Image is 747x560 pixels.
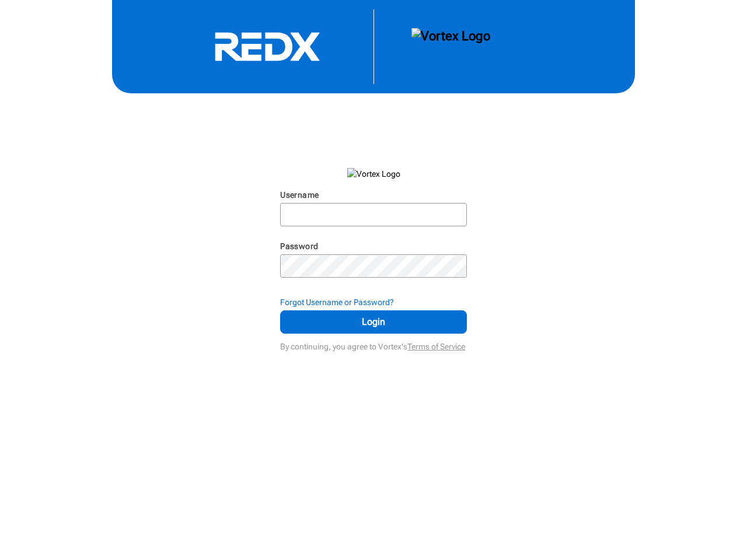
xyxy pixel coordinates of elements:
div: By continuing, you agree to Vortex's [280,336,467,352]
span: Login [295,315,452,329]
div: Forgot Username or Password? [280,296,467,308]
label: Password [280,242,318,251]
img: Vortex Logo [411,28,490,65]
a: Terms of Service [407,342,465,351]
strong: Forgot Username or Password? [280,297,394,307]
button: Login [280,310,467,334]
label: Username [280,190,319,199]
img: Vortex Logo [347,168,400,180]
svg: RedX Logo [180,32,355,62]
